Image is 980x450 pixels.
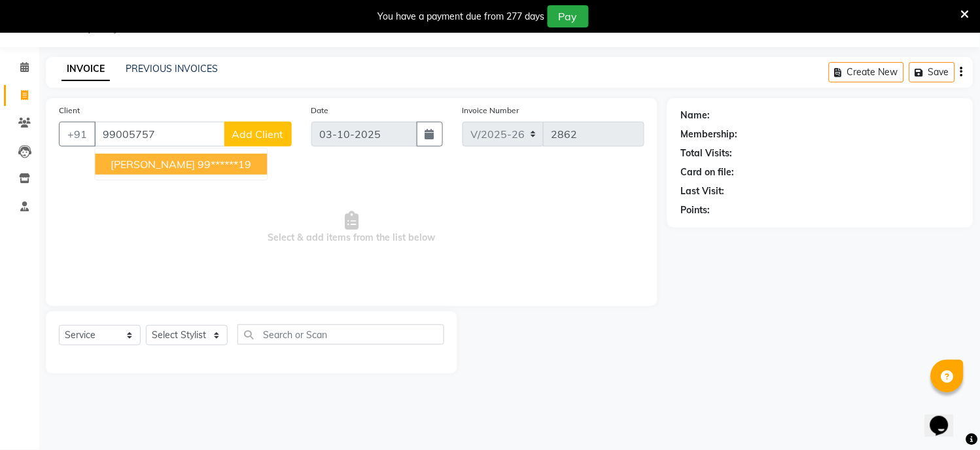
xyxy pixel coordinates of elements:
button: +91 [59,122,96,147]
iframe: chat widget [925,398,967,437]
span: Add Client [232,128,284,141]
div: Points: [680,203,710,217]
button: Save [909,62,955,82]
div: Name: [680,109,710,122]
span: [PERSON_NAME] [111,158,195,171]
a: PREVIOUS INVOICES [126,63,218,75]
label: Invoice Number [463,105,519,116]
label: Date [311,105,329,116]
div: Card on file: [680,165,734,179]
div: Membership: [680,128,737,141]
input: Search or Scan [237,324,444,345]
input: Search by Name/Mobile/Email/Code [94,122,225,147]
button: Create New [829,62,904,82]
button: Add Client [224,122,292,147]
a: INVOICE [61,58,110,81]
div: You have a payment due from 277 days [378,10,545,24]
div: Last Visit: [680,184,724,198]
div: Total Visits: [680,147,732,160]
label: Client [59,105,80,116]
button: Pay [548,5,589,27]
span: Select & add items from the list below [59,162,644,293]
